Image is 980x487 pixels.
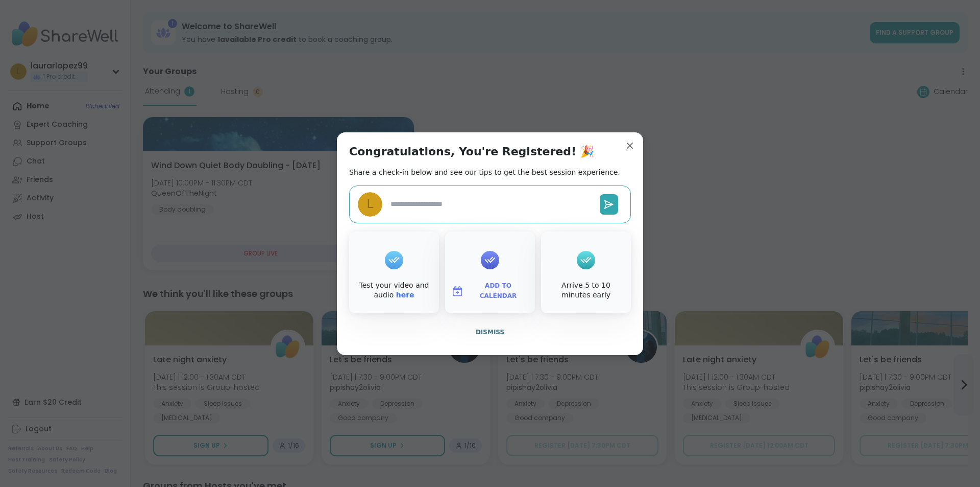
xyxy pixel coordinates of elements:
span: l [367,195,374,213]
a: here [396,291,414,299]
img: ShareWell Logomark [451,285,463,297]
button: Dismiss [349,321,631,343]
button: Add to Calendar [447,281,533,302]
h2: Share a check-in below and see our tips to get the best session experience. [349,167,620,177]
div: Test your video and audio [351,281,437,300]
div: Arrive 5 to 10 minutes early [543,281,629,300]
span: Add to Calendar [468,281,529,301]
span: Dismiss [476,329,504,336]
h1: Congratulations, You're Registered! 🎉 [349,145,594,159]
